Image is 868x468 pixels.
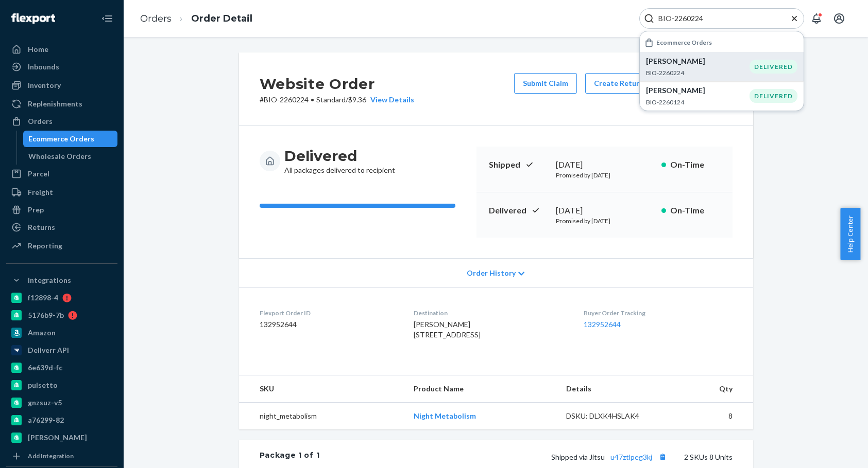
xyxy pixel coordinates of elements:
button: Close Search [789,13,799,24]
td: 8 [671,403,753,430]
a: Night Metabolism [414,411,476,420]
button: Integrations [6,272,117,289]
a: u47ztlpeg3kj [610,453,652,461]
div: DELIVERED [750,60,797,74]
p: On-Time [670,205,720,217]
a: Wholesale Orders [23,148,118,165]
p: On-Time [670,159,720,171]
a: Add Integration [6,450,117,462]
a: Parcel [6,166,117,182]
a: Ecommerce Orders [23,131,118,147]
p: BIO-2260224 [646,68,750,77]
button: Help Center [840,208,860,260]
a: 132952644 [584,320,621,329]
button: Create Return [585,73,652,94]
div: Freight [28,187,53,197]
h2: Website Order [260,73,414,95]
div: [PERSON_NAME] [28,433,87,443]
div: Inventory [28,80,61,91]
div: All packages delivered to recipient [284,147,395,175]
div: Reporting [28,241,62,251]
dt: Buyer Order Tracking [584,309,732,317]
a: gnzsuz-v5 [6,394,117,411]
div: Prep [28,205,44,215]
div: [DATE] [556,159,653,171]
a: a76299-82 [6,412,117,428]
div: Package 1 of 1 [260,450,320,463]
p: Delivered [489,205,548,217]
button: Close Navigation [97,8,117,29]
div: 2 SKUs 8 Units [319,450,732,463]
div: Wholesale Orders [28,151,91,161]
a: f12898-4 [6,290,117,306]
div: Add Integration [28,452,74,460]
div: Returns [28,222,55,232]
a: Deliverr API [6,342,117,358]
div: Home [28,44,48,55]
div: DSKU: DLXK4HSLAK4 [566,411,663,421]
p: [PERSON_NAME] [646,56,750,66]
div: f12898-4 [28,293,58,303]
button: Copy tracking number [656,450,670,463]
div: Parcel [28,169,49,179]
a: Amazon [6,325,117,341]
span: Standard [316,95,346,104]
div: Inbounds [28,62,59,72]
span: Shipped via Jitsu [551,453,670,461]
a: Replenishments [6,96,117,112]
div: Orders [28,116,53,127]
div: Replenishments [28,99,82,109]
a: Freight [6,184,117,201]
div: pulsetto [28,380,58,390]
h6: Ecommerce Orders [656,39,712,46]
a: Inventory [6,77,117,94]
div: Deliverr API [28,345,69,355]
th: Product Name [405,375,558,403]
button: Open account menu [829,8,849,29]
div: [DATE] [556,205,653,217]
a: Inbounds [6,59,117,75]
div: 5176b9-7b [28,310,64,320]
span: • [311,95,314,104]
a: Prep [6,202,117,218]
div: a76299-82 [28,415,64,425]
th: SKU [239,375,405,403]
p: # BIO-2260224 / $9.36 [260,95,414,105]
button: View Details [366,95,414,105]
button: Submit Claim [514,73,577,94]
button: Open notifications [806,8,827,29]
a: Order Detail [191,13,252,24]
div: DELIVERED [750,89,797,103]
a: [PERSON_NAME] [6,429,117,446]
ol: breadcrumbs [132,4,261,34]
div: gnzsuz-v5 [28,398,62,408]
input: Search Input [654,13,781,24]
th: Qty [671,375,753,403]
a: Orders [140,13,172,24]
p: [PERSON_NAME] [646,85,750,96]
td: night_metabolism [239,403,405,430]
a: Home [6,41,117,58]
div: Ecommerce Orders [28,134,94,144]
a: 5176b9-7b [6,307,117,323]
a: Returns [6,219,117,236]
svg: Search Icon [644,13,654,24]
h3: Delivered [284,147,395,165]
span: Order History [467,268,516,278]
p: BIO-2260124 [646,98,750,106]
p: Shipped [489,159,548,171]
a: 6e639d-fc [6,359,117,376]
img: Flexport logo [11,13,55,24]
p: Promised by [DATE] [556,171,653,179]
a: Reporting [6,238,117,254]
span: [PERSON_NAME] [STREET_ADDRESS] [414,320,481,339]
div: 6e639d-fc [28,363,62,373]
div: Integrations [28,275,71,285]
a: Orders [6,113,117,130]
dt: Destination [414,309,567,317]
dd: 132952644 [260,319,397,330]
p: Promised by [DATE] [556,217,653,225]
dt: Flexport Order ID [260,309,397,317]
